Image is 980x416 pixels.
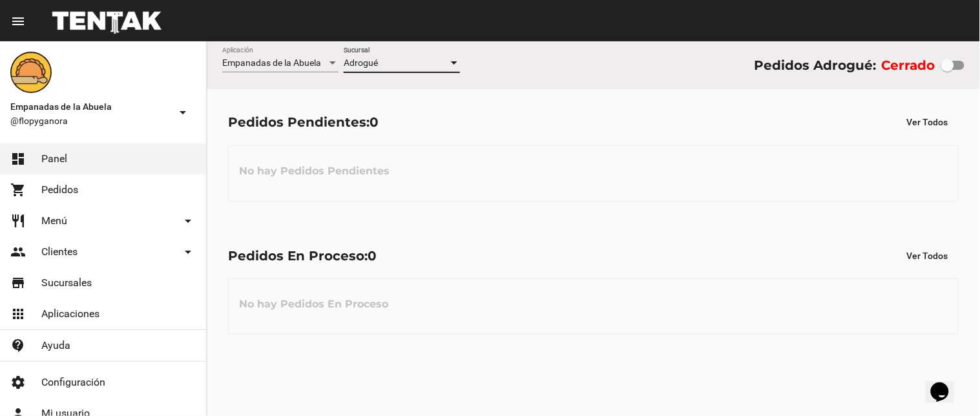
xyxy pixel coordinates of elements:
mat-icon: shopping_cart [10,182,26,198]
span: 0 [368,248,377,264]
div: Pedidos Adrogué: [754,55,876,76]
mat-icon: dashboard [10,151,26,167]
button: Ver Todos [897,110,959,134]
mat-icon: contact_support [10,338,26,353]
mat-icon: arrow_drop_down [175,105,191,120]
span: @flopyganora [10,114,170,127]
div: Pedidos Pendientes: [228,112,379,132]
button: Ver Todos [897,244,959,267]
span: Adrogué [344,57,378,68]
mat-icon: people [10,244,26,260]
span: Clientes [41,245,78,258]
mat-icon: settings [10,375,26,390]
span: Ver Todos [907,251,948,261]
span: Ver Todos [907,117,948,127]
mat-icon: apps [10,306,26,322]
span: Empanadas de la Abuela [10,99,170,114]
span: Empanadas de la Abuela [222,57,321,68]
span: Menú [41,214,67,227]
span: Pedidos [41,183,78,196]
div: Pedidos En Proceso: [228,245,377,266]
mat-icon: restaurant [10,213,26,229]
label: Cerrado [882,55,935,76]
iframe: chat widget [926,364,967,403]
mat-icon: arrow_drop_down [180,213,196,229]
mat-icon: arrow_drop_down [180,244,196,260]
span: 0 [370,114,379,130]
span: Sucursales [41,276,92,289]
img: f0136945-ed32-4f7c-91e3-a375bc4bb2c5.png [10,52,52,93]
h3: No hay Pedidos En Proceso [229,285,399,324]
span: Configuración [41,376,105,389]
span: Panel [41,152,67,165]
h3: No hay Pedidos Pendientes [229,152,400,191]
mat-icon: store [10,275,26,291]
span: Ayuda [41,339,70,352]
mat-icon: menu [10,14,26,29]
span: Aplicaciones [41,307,99,320]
